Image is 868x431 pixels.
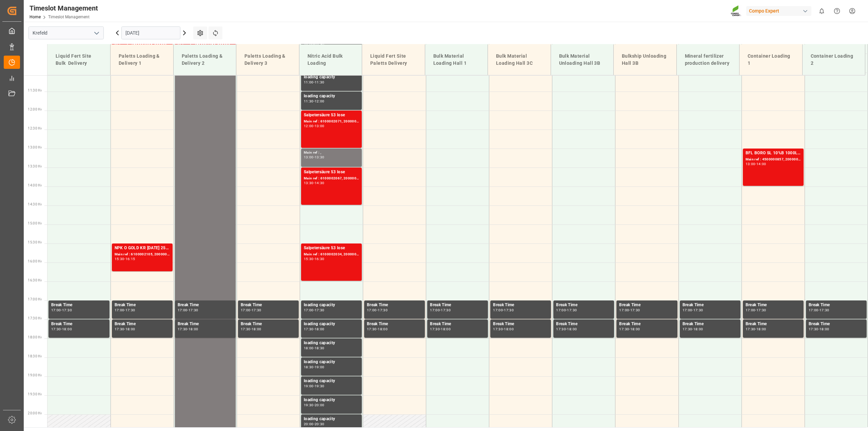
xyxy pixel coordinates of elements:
div: 17:30 [619,328,629,331]
div: Break Time [51,302,107,309]
div: BFL BORO SL 10%B 1000L IBC (2024) MTO;BFL Kelp LG1 1000L IBC (WW)BFL Kelp LG1 1000L IBC (WW)BFL B... [746,150,801,157]
span: 15:00 Hr [28,221,42,225]
div: 15:30 [304,257,314,260]
div: 18:00 [567,328,577,331]
div: 14:00 [756,162,766,165]
div: 17:30 [820,309,829,312]
div: 17:00 [746,309,755,312]
div: - [314,156,315,159]
div: 11:30 [315,81,324,84]
a: Home [29,15,41,19]
div: 17:30 [756,309,766,312]
div: 18:00 [378,328,388,331]
div: 18:00 [693,328,703,331]
div: 17:00 [367,309,377,312]
div: 17:30 [189,309,198,312]
div: Paletts Loading & Delivery 3 [242,50,294,70]
div: 12:00 [315,100,324,103]
div: - [503,328,504,331]
span: 11:30 Hr [28,89,42,92]
div: loading capacity [304,397,359,404]
div: 18:00 [252,328,261,331]
div: Break Time [241,321,296,328]
div: Break Time [241,302,296,309]
div: Break Time [51,321,107,328]
div: 17:00 [493,309,503,312]
span: 16:00 Hr [28,259,42,263]
div: 18:00 [189,328,198,331]
div: 17:30 [630,309,640,312]
div: 17:00 [304,309,314,312]
div: 17:00 [556,309,566,312]
div: 17:30 [567,309,577,312]
div: Break Time [746,302,801,309]
div: Break Time [809,302,864,309]
div: - [187,328,188,331]
div: - [314,309,315,312]
div: 17:30 [493,328,503,331]
span: 15:30 Hr [28,240,42,244]
div: 17:30 [51,328,61,331]
div: Salpetersäure 53 lose [304,245,359,252]
div: - [314,347,315,350]
div: - [314,181,315,184]
div: 19:00 [304,385,314,388]
span: 18:30 Hr [28,354,42,358]
div: Salpetersäure 53 lose [304,112,359,119]
div: - [629,328,630,331]
div: - [755,309,756,312]
div: Break Time [683,302,738,309]
div: 17:30 [809,328,818,331]
div: Container Loading 1 [745,50,797,70]
div: Main ref : 6100002034, 2000001543 [304,252,359,257]
div: 17:30 [441,309,451,312]
div: 17:30 [693,309,703,312]
div: - [755,328,756,331]
div: - [314,423,315,426]
div: 20:00 [304,423,314,426]
div: - [61,309,62,312]
div: Liquid Fert Site Bulk Delivery [53,50,105,70]
div: - [314,328,315,331]
div: 13:30 [304,181,314,184]
div: 13:00 [746,162,755,165]
div: - [440,309,441,312]
div: - [692,309,693,312]
div: - [124,309,125,312]
span: 17:30 Hr [28,316,42,320]
div: 15:30 [115,257,124,260]
span: 14:30 Hr [28,202,42,206]
div: 17:30 [241,328,251,331]
div: 20:00 [315,404,324,407]
div: 11:00 [304,81,314,84]
div: 20:30 [315,423,324,426]
button: open menu [91,28,101,38]
div: Compo Expert [746,6,811,16]
div: 13:00 [315,124,324,128]
div: loading capacity [304,93,359,100]
div: Salpetersäure 53 lose [304,169,359,176]
div: Main ref : 4500000857, 2000000778 [746,157,801,162]
div: Paletts Loading & Delivery 1 [116,50,168,70]
div: 16:30 [315,257,324,260]
div: Break Time [556,321,611,328]
div: - [314,404,315,407]
div: - [440,328,441,331]
div: Break Time [493,302,548,309]
div: Break Time [809,321,864,328]
div: - [692,328,693,331]
div: 17:30 [430,328,440,331]
div: - [377,328,378,331]
div: Break Time [683,321,738,328]
div: Break Time [367,302,422,309]
div: 17:00 [51,309,61,312]
div: 17:30 [178,328,188,331]
div: Break Time [367,321,422,328]
div: 17:30 [504,309,514,312]
div: loading capacity [304,359,359,366]
div: - [377,309,378,312]
div: Break Time [619,321,674,328]
div: 18:00 [820,328,829,331]
div: - [566,328,567,331]
div: NPK O GOLD KR [DATE] 25kg (x60) IT [115,245,170,252]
